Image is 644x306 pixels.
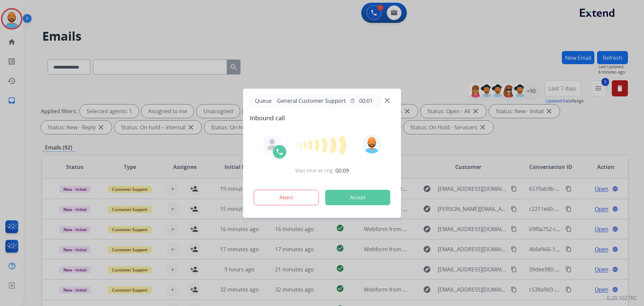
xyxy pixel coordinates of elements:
[250,113,394,123] span: Inbound call
[254,190,319,205] button: Reject
[253,97,274,105] p: Queue
[607,294,637,302] p: 0.20.1027RC
[359,97,373,105] span: 00:01
[295,167,334,174] span: Wait time at ring:
[267,139,278,150] img: agent-avatar
[274,97,348,105] span: General Customer Support
[335,167,349,175] span: 00:09
[362,135,381,154] img: avatar
[325,190,390,205] button: Accept
[276,148,284,156] img: call-icon
[350,98,355,103] mat-icon: timer
[385,98,390,103] img: close-button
